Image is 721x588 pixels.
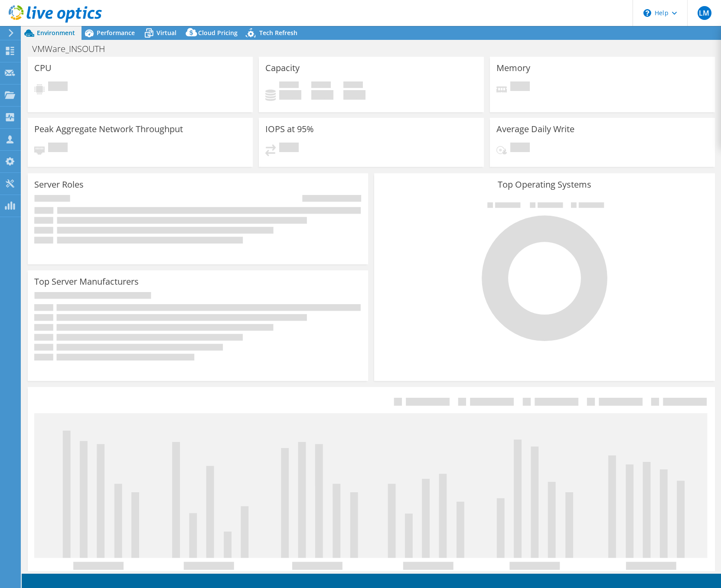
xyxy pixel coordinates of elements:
[698,6,711,20] span: LM
[34,63,52,73] h3: CPU
[510,81,530,93] span: Pending
[496,124,574,134] h3: Average Daily Write
[34,124,183,134] h3: Peak Aggregate Network Throughput
[157,29,176,37] span: Virtual
[48,143,68,154] span: Pending
[34,277,139,286] h3: Top Server Manufacturers
[496,63,530,73] h3: Memory
[28,44,118,54] h1: VMWare_INSOUTH
[343,81,363,90] span: Total
[198,29,238,37] span: Cloud Pricing
[279,81,299,90] span: Used
[259,29,297,37] span: Tech Refresh
[311,81,331,90] span: Free
[34,180,84,189] h3: Server Roles
[343,90,365,100] h4: 0 GiB
[265,63,300,73] h3: Capacity
[279,90,301,100] h4: 0 GiB
[265,124,314,134] h3: IOPS at 95%
[510,143,530,154] span: Pending
[643,9,651,17] svg: \n
[48,81,68,93] span: Pending
[381,180,708,189] h3: Top Operating Systems
[311,90,333,100] h4: 0 GiB
[279,143,299,154] span: Pending
[37,29,75,37] span: Environment
[97,29,135,37] span: Performance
